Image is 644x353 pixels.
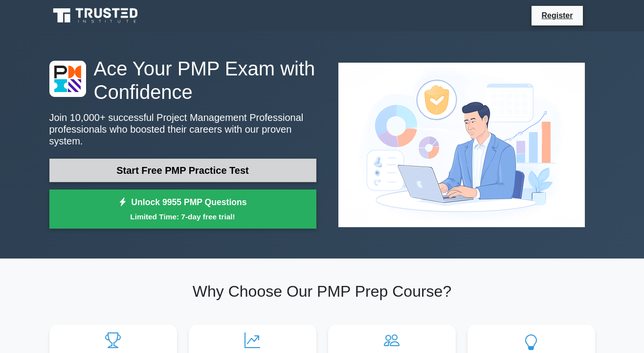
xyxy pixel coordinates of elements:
h2: Why Choose Our PMP Prep Course? [49,282,595,301]
a: Unlock 9955 PMP QuestionsLimited Time: 7-day free trial! [49,189,316,229]
a: Start Free PMP Practice Test [49,159,316,182]
img: Project Management Professional Preview [331,55,593,235]
small: Limited Time: 7-day free trial! [62,211,304,222]
p: Join 10,000+ successful Project Management Professional professionals who boosted their careers w... [49,112,316,147]
a: Register [535,9,578,22]
h1: Ace Your PMP Exam with Confidence [49,57,316,104]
